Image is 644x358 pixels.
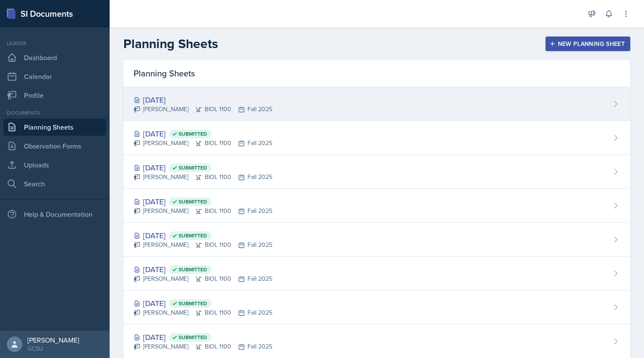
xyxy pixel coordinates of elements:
a: Calendar [3,68,106,85]
div: Documents [3,109,106,117]
a: Profile [3,87,106,104]
div: [PERSON_NAME] BIOL 1100 Fall 2025 [134,105,272,114]
span: Submitted [179,164,207,171]
a: Planning Sheets [3,118,106,136]
div: GCSU [27,344,79,353]
div: [PERSON_NAME] BIOL 1100 Fall 2025 [134,342,272,351]
div: New Planning Sheet [551,40,625,47]
a: [DATE] Submitted [PERSON_NAME]BIOL 1100Fall 2025 [123,121,630,155]
div: [PERSON_NAME] BIOL 1100 Fall 2025 [134,206,272,215]
div: Planning Sheets [123,60,630,87]
div: [DATE] [134,128,272,140]
a: Uploads [3,156,106,173]
h2: Planning Sheets [123,36,218,52]
button: New Planning Sheet [546,36,630,51]
div: [DATE] [134,297,272,309]
span: Submitted [179,232,207,239]
div: [DATE] [134,331,272,343]
a: [DATE] Submitted [PERSON_NAME]BIOL 1100Fall 2025 [123,189,630,223]
a: Observation Forms [3,137,106,155]
a: [DATE] Submitted [PERSON_NAME]BIOL 1100Fall 2025 [123,291,630,325]
div: Leader [3,39,106,47]
a: [DATE] Submitted [PERSON_NAME]BIOL 1100Fall 2025 [123,155,630,189]
div: Help & Documentation [3,206,106,223]
a: [DATE] Submitted [PERSON_NAME]BIOL 1100Fall 2025 [123,223,630,257]
div: [PERSON_NAME] BIOL 1100 Fall 2025 [134,308,272,317]
div: [PERSON_NAME] BIOL 1100 Fall 2025 [134,274,272,283]
div: [PERSON_NAME] BIOL 1100 Fall 2025 [134,139,272,148]
span: Submitted [179,300,207,307]
a: [DATE] [PERSON_NAME]BIOL 1100Fall 2025 [123,87,630,121]
span: Submitted [179,130,207,137]
div: [DATE] [134,230,272,241]
span: Submitted [179,266,207,273]
div: [PERSON_NAME] BIOL 1100 Fall 2025 [134,173,272,182]
div: [DATE] [134,264,272,275]
div: [DATE] [134,196,272,207]
a: Search [3,175,106,192]
a: [DATE] Submitted [PERSON_NAME]BIOL 1100Fall 2025 [123,257,630,291]
div: [DATE] [134,94,272,106]
div: [DATE] [134,162,272,173]
span: Submitted [179,334,207,341]
div: [PERSON_NAME] BIOL 1100 Fall 2025 [134,240,272,249]
div: [PERSON_NAME] [27,336,79,344]
span: Submitted [179,198,207,205]
a: Dashboard [3,49,106,66]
